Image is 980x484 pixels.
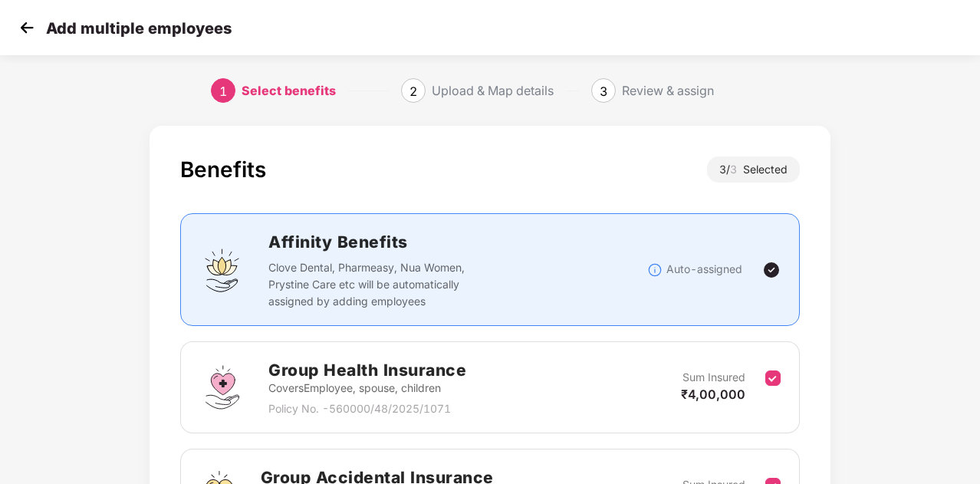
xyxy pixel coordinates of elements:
[647,262,663,278] img: svg+xml;base64,PHN2ZyBpZD0iSW5mb18tXzMyeDMyIiBkYXRhLW5hbWU9IkluZm8gLSAzMngzMiIgeG1sbnM9Imh0dHA6Ly...
[681,387,745,402] span: ₹4,00,000
[180,156,266,183] div: Benefits
[600,84,607,99] span: 3
[762,261,781,279] img: svg+xml;base64,PHN2ZyBpZD0iVGljay0yNHgyNCIgeG1sbnM9Imh0dHA6Ly93d3cudzMub3JnLzIwMDAvc3ZnIiB3aWR0aD...
[268,357,466,383] h2: Group Health Insurance
[199,364,245,410] img: svg+xml;base64,PHN2ZyBpZD0iR3JvdXBfSGVhbHRoX0luc3VyYW5jZSIgZGF0YS1uYW1lPSJHcm91cCBIZWFsdGggSW5zdX...
[622,78,714,103] div: Review & assign
[432,78,554,103] div: Upload & Map details
[409,84,417,99] span: 2
[268,229,647,255] h2: Affinity Benefits
[242,78,336,103] div: Select benefits
[707,156,800,183] div: 3 / Selected
[666,261,742,278] p: Auto-assigned
[268,400,466,417] p: Policy No. - 560000/48/2025/1071
[15,16,38,39] img: svg+xml;base64,PHN2ZyB4bWxucz0iaHR0cDovL3d3dy53My5vcmcvMjAwMC9zdmciIHdpZHRoPSIzMCIgaGVpZ2h0PSIzMC...
[219,84,227,99] span: 1
[268,259,495,310] p: Clove Dental, Pharmeasy, Nua Women, Prystine Care etc will be automatically assigned by adding em...
[199,247,245,293] img: svg+xml;base64,PHN2ZyBpZD0iQWZmaW5pdHlfQmVuZWZpdHMiIGRhdGEtbmFtZT0iQWZmaW5pdHkgQmVuZWZpdHMiIHhtbG...
[46,19,232,38] p: Add multiple employees
[268,380,466,397] p: Covers Employee, spouse, children
[730,163,743,176] span: 3
[682,369,745,386] p: Sum Insured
